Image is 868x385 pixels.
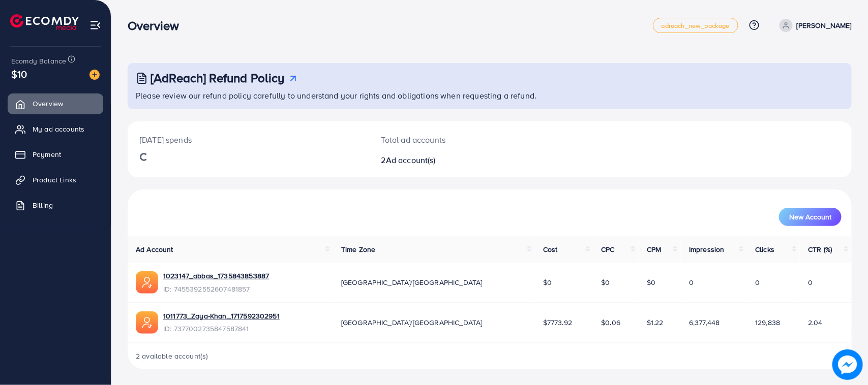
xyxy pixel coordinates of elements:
span: adreach_new_package [662,22,730,29]
a: Payment [8,144,103,165]
span: Impression [689,244,725,254]
span: [GEOGRAPHIC_DATA]/[GEOGRAPHIC_DATA] [341,277,483,287]
h2: 2 [381,155,538,165]
span: New Account [789,213,831,220]
span: 0 [755,277,760,287]
p: Total ad accounts [381,134,538,146]
img: image [832,349,863,380]
span: CPC [602,244,615,254]
p: [DATE] spends [140,134,357,146]
span: 0 [808,277,813,287]
h3: [AdReach] Refund Policy [151,71,285,85]
a: [PERSON_NAME] [775,19,852,32]
span: $7773.92 [543,317,572,328]
span: $0 [543,277,552,287]
span: 2.04 [808,317,823,328]
a: Overview [8,93,103,114]
img: logo [10,14,79,30]
span: ID: 7377002735847587841 [163,324,280,334]
span: Overview [33,99,63,109]
span: $1.22 [647,317,664,328]
span: Ad Account [136,244,173,254]
button: New Account [779,208,842,226]
span: 6,377,448 [689,317,720,328]
span: Billing [33,200,53,210]
span: Clicks [755,244,774,254]
a: My ad accounts [8,119,103,139]
a: 1011773_Zaya-Khan_1717592302951 [163,311,280,321]
span: CTR (%) [808,244,832,254]
span: Ad account(s) [386,154,436,166]
span: 0 [689,277,694,287]
img: menu [89,19,101,31]
span: My ad accounts [33,124,84,134]
p: Please review our refund policy carefully to understand your rights and obligations when requesti... [136,89,846,102]
span: $0 [647,277,655,287]
a: Product Links [8,170,103,190]
span: $0 [602,277,610,287]
a: Billing [8,195,103,215]
img: ic-ads-acc.e4c84228.svg [136,311,158,334]
span: 2 available account(s) [136,351,208,361]
span: Cost [543,244,558,254]
span: Time Zone [341,244,375,254]
span: Product Links [33,175,76,185]
p: [PERSON_NAME] [797,19,852,31]
img: image [89,70,100,80]
span: $0.06 [602,317,621,328]
h3: Overview [128,18,187,33]
span: $10 [11,67,27,81]
span: [GEOGRAPHIC_DATA]/[GEOGRAPHIC_DATA] [341,317,483,328]
span: Ecomdy Balance [11,56,66,66]
span: ID: 7455392552607481857 [163,284,269,294]
span: Payment [33,149,61,159]
span: 129,838 [755,317,780,328]
img: ic-ads-acc.e4c84228.svg [136,271,158,294]
a: 1023147_abbas_1735843853887 [163,271,269,281]
span: CPM [647,244,661,254]
a: adreach_new_package [653,18,738,33]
